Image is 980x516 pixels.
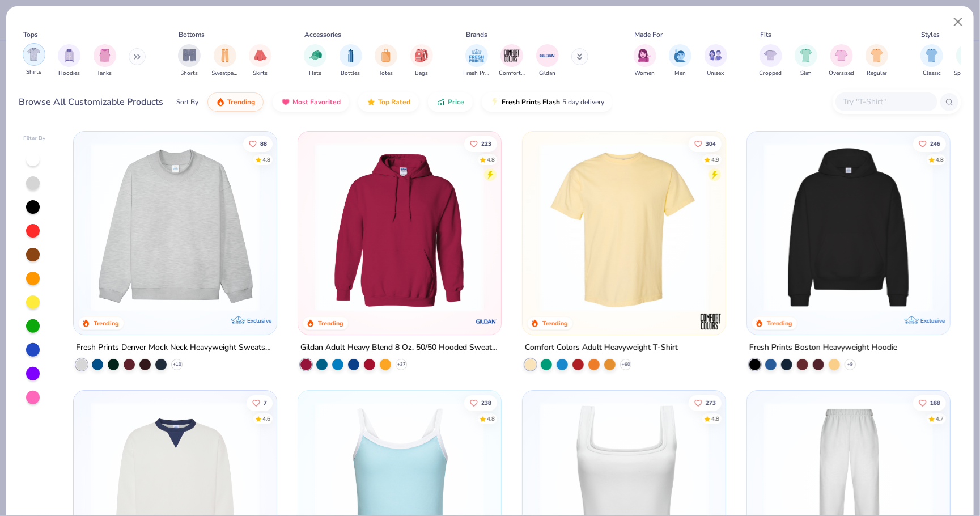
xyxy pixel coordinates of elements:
button: Trending [207,92,264,112]
span: Hoodies [58,69,80,78]
span: 7 [264,400,267,405]
span: 246 [930,141,940,146]
img: 91acfc32-fd48-4d6b-bdad-a4c1a30ac3fc [758,143,939,312]
div: Fresh Prints Denver Mock Neck Heavyweight Sweatshirt [76,341,274,355]
img: Gildan Image [539,47,556,64]
div: 4.6 [262,415,270,423]
div: filter for Hats [304,44,326,78]
div: filter for Slim [795,44,817,78]
img: Hoodies Image [63,49,75,62]
span: 88 [260,141,267,146]
img: TopRated.gif [367,98,376,107]
button: Most Favorited [273,92,349,112]
span: 223 [481,141,491,146]
img: 029b8af0-80e6-406f-9fdc-fdf898547912 [534,143,714,312]
span: Gildan [539,69,555,78]
div: Styles [922,29,940,40]
button: filter button [23,44,45,78]
span: Trending [227,98,255,107]
button: filter button [760,44,782,78]
span: Shorts [181,69,198,78]
span: Classic [923,69,941,78]
div: filter for Men [669,44,691,78]
span: Totes [379,69,393,78]
span: Exclusive [247,317,271,324]
img: 01756b78-01f6-4cc6-8d8a-3c30c1a0c8ac [309,143,490,312]
div: 4.8 [711,415,719,423]
span: Men [674,69,686,78]
img: Women Image [638,49,651,62]
img: Men Image [674,49,686,62]
img: Unisex Image [709,49,722,62]
div: filter for Skirts [249,44,271,78]
img: Slim Image [800,49,812,62]
div: filter for Cropped [760,44,782,78]
span: Sweatpants [212,69,238,78]
span: + 37 [397,361,406,368]
div: filter for Hoodies [58,44,80,78]
div: 4.7 [936,415,944,423]
span: 273 [706,400,716,405]
div: Fits [760,29,771,40]
button: Like [464,136,497,151]
div: Sort By [176,97,198,107]
button: Like [464,395,497,411]
span: Unisex [707,69,724,78]
button: Price [428,92,473,112]
div: filter for Classic [920,44,943,78]
span: 168 [930,400,940,405]
span: Fresh Prints [464,69,490,78]
div: 4.8 [936,155,944,164]
span: Price [448,98,464,107]
span: 5 day delivery [562,96,604,109]
div: filter for Totes [375,44,397,78]
span: Regular [867,69,887,78]
img: Classic Image [926,49,939,62]
div: filter for Oversized [829,44,854,78]
div: 4.8 [487,155,495,164]
div: Brands [466,29,487,40]
span: Skirts [253,69,268,78]
div: Bottoms [179,29,205,40]
span: Bags [415,69,428,78]
button: filter button [829,44,854,78]
img: Shirts Image [27,48,40,61]
div: 4.9 [711,155,719,164]
span: Exclusive [920,317,945,324]
div: filter for Shorts [178,44,201,78]
button: filter button [669,44,691,78]
img: Skirts Image [254,49,267,62]
img: Cropped Image [764,49,777,62]
div: filter for Tanks [94,44,116,78]
div: Made For [634,29,663,40]
button: Like [913,395,946,411]
div: filter for Sweatpants [212,44,238,78]
img: most_fav.gif [281,98,290,107]
div: filter for Regular [866,44,888,78]
div: Fresh Prints Boston Heavyweight Hoodie [749,341,897,355]
div: Browse All Customizable Products [19,95,164,109]
span: Tanks [97,69,112,78]
span: + 10 [173,361,181,368]
span: Hats [309,69,321,78]
span: Shirts [26,68,41,77]
button: filter button [920,44,943,78]
button: Like [913,136,946,151]
button: Like [247,395,273,411]
button: filter button [410,44,433,78]
img: Hats Image [309,49,322,62]
span: Comfort Colors [499,69,525,78]
div: Accessories [305,29,342,40]
img: Tanks Image [99,49,111,62]
button: filter button [464,44,490,78]
div: filter for Bottles [340,44,362,78]
img: Oversized Image [835,49,848,62]
button: Close [948,11,969,33]
img: Totes Image [380,49,392,62]
div: Tops [23,29,38,40]
button: filter button [212,44,238,78]
span: Fresh Prints Flash [502,98,560,107]
button: filter button [866,44,888,78]
span: Cropped [760,69,782,78]
button: filter button [536,44,559,78]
